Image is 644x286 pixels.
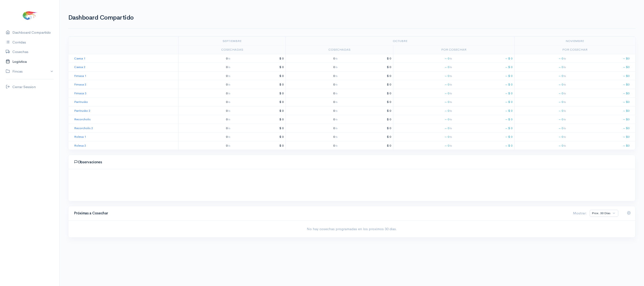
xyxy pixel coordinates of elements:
[564,127,566,130] span: lb
[564,109,566,112] span: lb
[178,98,232,106] td: 0
[450,65,452,69] span: lb
[232,54,286,63] td: $ 0
[564,65,566,69] span: lb
[232,80,286,89] td: $ 0
[178,115,232,124] td: 0
[178,80,232,89] td: 0
[393,98,454,106] td: ~ 0
[339,132,393,141] td: $ 0
[335,144,337,147] span: lb
[393,54,454,63] td: ~ 0
[74,109,90,113] a: Pantrusko 2
[564,57,566,60] span: lb
[454,115,514,124] td: ~ $ 0
[393,71,454,80] td: ~ 0
[335,100,337,104] span: lb
[286,63,339,72] td: 0
[514,63,567,72] td: ~ 0
[339,71,393,80] td: $ 0
[286,45,393,54] td: Cosechadas
[335,83,337,86] span: lb
[232,89,286,98] td: $ 0
[232,106,286,115] td: $ 0
[74,56,85,60] a: Caesa 1
[335,57,337,60] span: lb
[74,160,629,164] h4: Observaciones
[393,115,454,124] td: ~ 0
[68,221,635,238] div: No hay cosechas programadas en los proximos 30 dias.
[568,141,635,150] td: ~ $0
[286,54,339,63] td: 0
[568,54,635,63] td: ~ $0
[228,74,230,78] span: lb
[568,132,635,141] td: ~ $0
[393,141,454,150] td: ~ 0
[178,124,232,132] td: 0
[450,118,452,121] span: lb
[228,109,230,112] span: lb
[568,71,635,80] td: ~ $0
[514,106,567,115] td: ~ 0
[564,83,566,86] span: lb
[286,71,339,80] td: 0
[74,74,86,78] a: Fimasa 1
[178,63,232,72] td: 0
[454,89,514,98] td: ~ $ 0
[514,141,567,150] td: ~ 0
[514,115,567,124] td: ~ 0
[335,92,337,95] span: lb
[232,132,286,141] td: $ 0
[393,80,454,89] td: ~ 0
[228,92,230,95] span: lb
[393,106,454,115] td: ~ 0
[286,141,339,150] td: 0
[335,118,337,121] span: lb
[286,106,339,115] td: 0
[178,37,286,45] td: septiembre
[570,211,587,216] div: Mostrar:
[393,132,454,141] td: ~ 0
[178,132,232,141] td: 0
[450,127,452,130] span: lb
[286,98,339,106] td: 0
[286,37,514,45] td: octubre
[450,83,452,86] span: lb
[228,127,230,130] span: lb
[454,132,514,141] td: ~ $ 0
[232,63,286,72] td: $ 0
[393,124,454,132] td: ~ 0
[514,132,567,141] td: ~ 0
[450,135,452,138] span: lb
[74,100,88,104] a: Pantrusko
[564,100,566,104] span: lb
[339,124,393,132] td: $ 0
[178,54,232,63] td: 0
[450,144,452,147] span: lb
[454,98,514,106] td: ~ $ 0
[568,98,635,106] td: ~ $0
[339,141,393,150] td: $ 0
[74,65,85,69] a: Caesa 2
[178,71,232,80] td: 0
[564,74,566,78] span: lb
[454,63,514,72] td: ~ $ 0
[232,124,286,132] td: $ 0
[286,80,339,89] td: 0
[68,14,635,21] h1: Dashboard Compartido
[339,106,393,115] td: $ 0
[514,80,567,89] td: ~ 0
[228,135,230,138] span: lb
[286,132,339,141] td: 0
[178,45,286,54] td: Cosechadas
[335,135,337,138] span: lb
[514,98,567,106] td: ~ 0
[335,109,337,112] span: lb
[178,89,232,98] td: 0
[339,98,393,106] td: $ 0
[286,89,339,98] td: 0
[454,141,514,150] td: ~ $ 0
[450,57,452,60] span: lb
[568,124,635,132] td: ~ $0
[286,124,339,132] td: 0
